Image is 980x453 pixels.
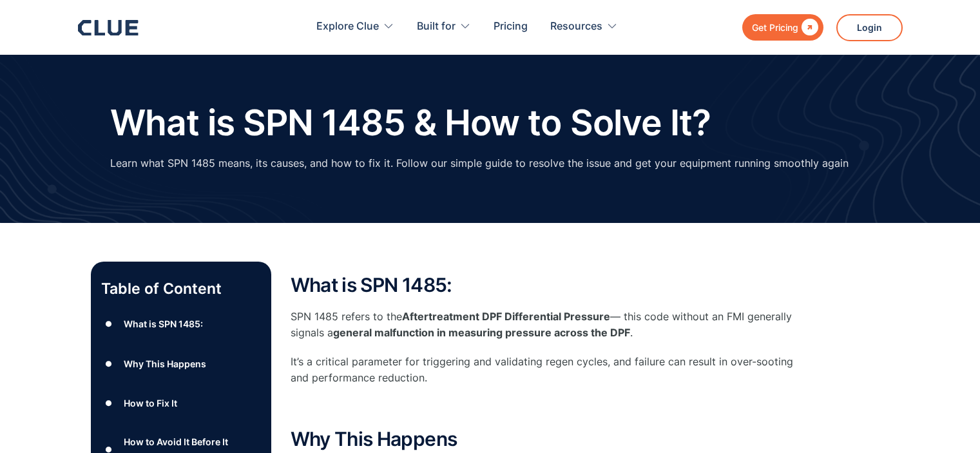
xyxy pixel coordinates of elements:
div: Why This Happens [124,356,206,372]
a: Get Pricing [742,14,823,41]
div: ● [101,314,117,334]
strong: general malfunction in measuring pressure across the DPF [333,326,630,339]
h2: What is SPN 1485: [291,275,806,296]
h2: Why This Happens [291,429,806,450]
a: Pricing [494,6,528,47]
a: ●Why This Happens [101,354,261,373]
div: ● [101,354,117,373]
a: ●How to Fix It [101,394,261,413]
p: It’s a critical parameter for triggering and validating regen cycles, and failure can result in o... [291,354,806,386]
div: Built for [417,6,471,47]
div:  [798,19,818,35]
p: ‍ [291,400,806,416]
div: Resources [550,6,618,47]
div: Resources [550,6,602,47]
div: How to Fix It [124,395,177,411]
a: ●What is SPN 1485: [101,314,261,334]
p: SPN 1485 refers to the — this code without an FMI generally signals a . [291,309,806,341]
p: Table of Content [101,278,261,299]
div: ● [101,394,117,413]
h1: What is SPN 1485 & How to Solve It? [110,103,711,142]
a: Login [836,14,903,41]
p: Learn what SPN 1485 means, its causes, and how to fix it. Follow our simple guide to resolve the ... [110,155,849,171]
div: What is SPN 1485: [124,316,203,332]
div: Built for [417,6,456,47]
div: Explore Clue [316,6,394,47]
div: Get Pricing [752,19,798,35]
div: Explore Clue [316,6,379,47]
strong: Aftertreatment DPF Differential Pressure [402,310,610,323]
